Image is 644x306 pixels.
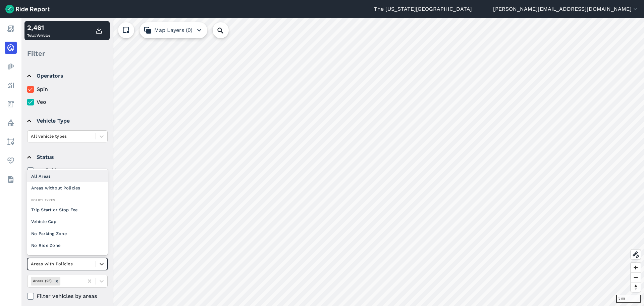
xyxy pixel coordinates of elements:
[27,228,108,239] div: No Parking Zone
[27,23,50,39] div: Total Vehicles
[27,112,107,130] summary: Vehicle Type
[27,197,108,203] div: Policy Types
[27,216,108,227] div: Vehicle Cap
[631,272,641,282] button: Zoom out
[213,22,239,38] input: Search Location or Vehicles
[5,60,17,73] a: Heatmaps
[5,23,17,35] a: Report
[27,170,108,182] div: All Areas
[21,18,644,306] canvas: Map
[27,182,108,194] div: Areas without Policies
[31,277,53,285] div: Areas (25)
[5,79,17,91] a: Analyze
[27,204,108,216] div: Trip Start or Stop Fee
[631,263,641,272] button: Zoom in
[27,239,108,251] div: No Ride Zone
[27,167,108,175] label: available
[27,67,107,85] summary: Operators
[5,117,17,129] a: Policy
[27,23,50,33] div: 2,461
[5,136,17,148] a: Areas
[5,42,17,54] a: Realtime
[616,295,641,303] div: 3 mi
[631,282,641,292] button: Reset bearing to north
[140,22,207,38] button: Map Layers (0)
[5,155,17,167] a: Health
[27,98,108,106] label: Veo
[493,5,639,13] button: [PERSON_NAME][EMAIL_ADDRESS][DOMAIN_NAME]
[5,98,17,110] a: Fees
[53,277,60,285] div: Remove Areas (25)
[27,85,108,93] label: Spin
[374,5,472,13] a: The [US_STATE][GEOGRAPHIC_DATA]
[5,173,17,185] a: Datasets
[5,5,50,13] img: Ride Report
[27,292,108,300] label: Filter vehicles by areas
[27,148,107,167] summary: Status
[24,43,110,64] div: Filter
